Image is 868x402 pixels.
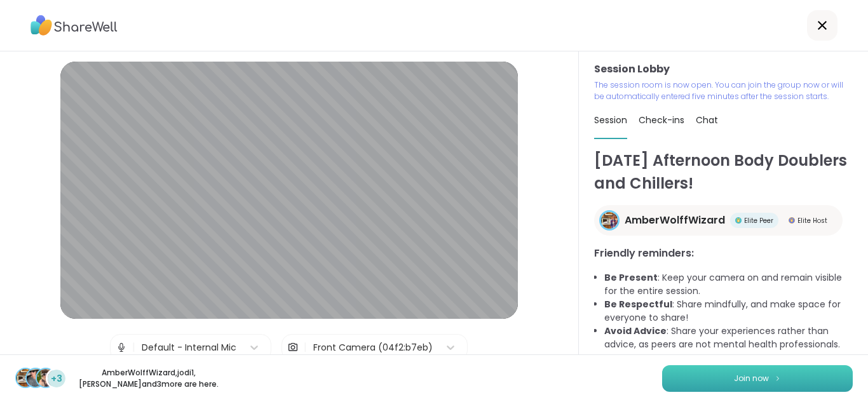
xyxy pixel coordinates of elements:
img: jodi1 [27,369,44,387]
p: AmberWolffWizard , jodi1 , [PERSON_NAME] and 3 more are here. [78,367,220,390]
span: +3 [51,372,62,385]
li: : Share mindfully, and make space for everyone to share! [604,298,853,325]
img: Elite Host [789,217,795,224]
p: The session room is now open. You can join the group now or will be automatically entered five mi... [594,79,853,102]
h1: [DATE] Afternoon Body Doublers and Chillers! [594,149,853,195]
img: Adrienne_QueenOfTheDawn [37,369,55,387]
span: Check-ins [639,114,684,126]
button: Join now [662,365,853,392]
img: Microphone [116,335,127,360]
img: Elite Peer [735,217,742,224]
li: : Keep your camera on and remain visible for the entire session. [604,271,853,298]
b: Be Present [604,271,658,284]
img: AmberWolffWizard [17,369,34,387]
img: AmberWolffWizard [601,212,618,229]
span: Session [594,114,627,126]
li: : Share your experiences rather than advice, as peers are not mental health professionals. [604,325,853,351]
span: Elite Peer [744,216,773,225]
h3: Session Lobby [594,62,853,77]
span: AmberWolffWizard [625,213,725,228]
b: Avoid Advice [604,325,667,337]
img: Camera [287,335,299,360]
div: Default - Internal Mic [142,341,236,354]
img: ShareWell Logomark [774,375,782,382]
img: ShareWell Logo [31,11,118,40]
span: Chat [696,114,718,126]
span: Elite Host [797,216,827,225]
a: AmberWolffWizardAmberWolffWizardElite PeerElite PeerElite HostElite Host [594,205,843,236]
span: | [132,335,135,360]
div: Front Camera (04f2:b7eb) [313,341,433,354]
h3: Friendly reminders: [594,246,853,261]
span: | [304,335,307,360]
b: Be Respectful [604,298,672,311]
span: Join now [734,373,769,384]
